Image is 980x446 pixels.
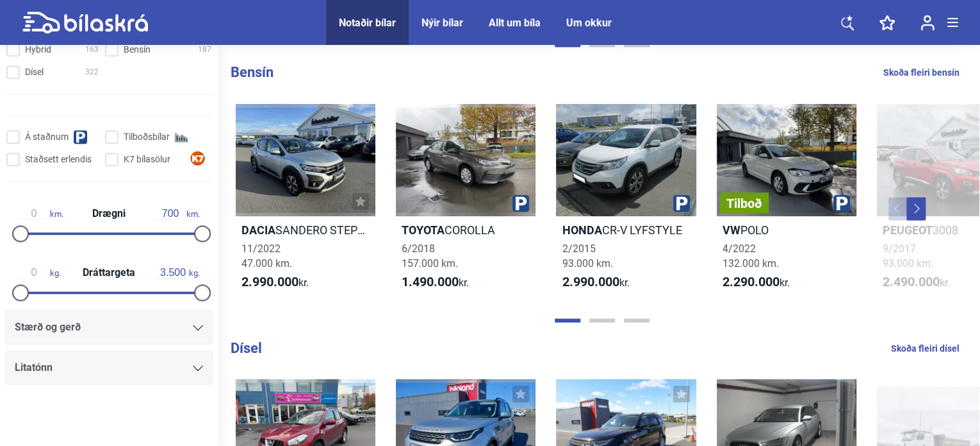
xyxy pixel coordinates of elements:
[555,43,580,47] button: Page 1
[562,274,629,289] span: kr.
[236,222,375,237] h2: SANDERO STEPWAY EXPRESS
[124,130,170,144] span: Tilboðsbílar
[241,274,309,289] span: kr.
[402,274,469,289] span: kr.
[231,339,262,356] b: Dísel
[79,268,138,278] span: Dráttargeta
[236,103,375,301] a: DaciaSANDERO STEPWAY EXPRESS11/202247.000 km.2.990.000kr.
[906,197,926,220] button: Next
[624,43,649,47] button: Page 3
[562,273,619,289] b: 2.990.000
[883,242,933,269] span: 9/2017 93.000 km.
[717,222,856,237] h2: POLO
[402,242,458,269] span: 6/2018 157.000 km.
[25,130,69,144] span: Á staðnum
[241,273,298,289] b: 2.990.000
[883,223,933,236] b: Peugeot
[624,318,649,322] button: Page 3
[396,222,535,237] h2: COROLLA
[15,318,81,336] span: Stærð og gerð
[883,274,950,289] span: kr.
[562,242,612,269] span: 2/2015 93.000 km.
[18,267,61,279] span: kg.
[891,339,960,356] a: Skoða fleiri dísel
[154,208,200,219] span: km.
[589,43,615,47] button: Page 2
[888,197,908,220] button: Previous
[726,196,762,209] span: Tilboð
[231,64,274,80] b: Bensín
[723,274,790,289] span: kr.
[489,17,541,29] a: Allt um bíla
[920,15,935,31] img: user-login.svg
[15,359,53,377] span: Litatónn
[241,242,292,269] span: 11/2022 47.000 km.
[157,267,200,279] span: kg.
[589,318,615,322] button: Page 2
[566,17,612,29] a: Um okkur
[883,273,940,289] b: 2.490.000
[556,103,696,301] a: HondaCR-V LYFSTYLE2/201593.000 km.2.990.000kr.
[85,65,99,79] span: 322
[717,103,856,301] a: TilboðVWPOLO4/2022132.000 km.2.290.000kr.
[396,103,535,301] a: ToyotaCOROLLA6/2018157.000 km.1.490.000kr.
[723,242,779,269] span: 4/2022 132.000 km.
[402,273,459,289] b: 1.490.000
[723,273,780,289] b: 2.290.000
[339,17,396,29] a: Notaðir bílar
[89,209,129,219] span: Drægni
[241,223,275,236] b: Dacia
[402,223,445,236] b: Toyota
[421,17,463,29] a: Nýir bílar
[562,223,601,236] b: Honda
[723,223,740,236] b: VW
[555,318,580,322] button: Page 1
[18,208,63,219] span: km.
[25,153,92,166] span: Staðsett erlendis
[124,153,170,166] span: K7 bílasölur
[556,222,696,237] h2: CR-V LYFSTYLE
[883,64,960,81] a: Skoða fleiri bensín
[25,65,44,79] span: Dísel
